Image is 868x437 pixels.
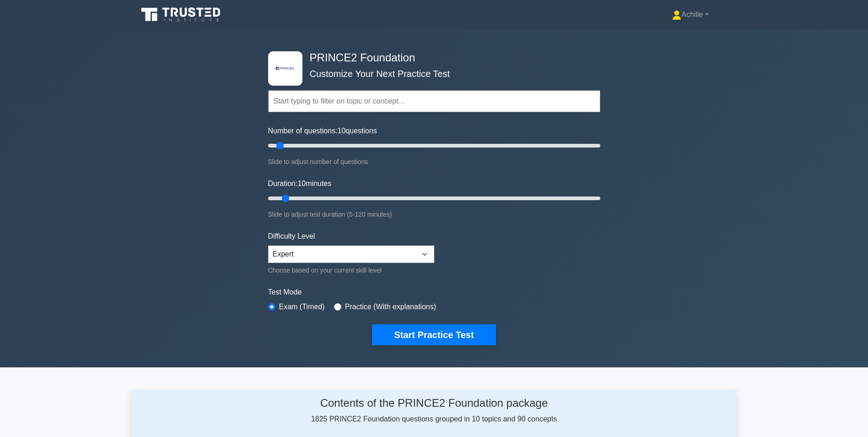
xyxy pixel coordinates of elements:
label: Test Mode [268,287,600,298]
div: Slide to adjust number of questions [268,156,600,167]
label: Difficulty Level [268,231,315,242]
label: Exam (Timed) [279,301,325,312]
h4: Contents of the PRINCE2 Foundation package [219,397,650,410]
label: Number of questions: questions [268,126,377,137]
span: 10 [297,180,306,187]
label: Practice (With explanations) [345,301,436,312]
input: Start typing to filter on topic or concept... [268,90,600,112]
button: Start Practice Test [372,324,496,345]
span: 10 [338,127,346,135]
div: Slide to adjust test duration (5-120 minutes) [268,209,600,220]
label: Duration: minutes [268,178,332,189]
div: 1825 PRINCE2 Foundation questions grouped in 10 topics and 90 concepts [219,397,650,425]
div: Choose based on your current skill level [268,265,434,276]
h4: PRINCE2 Foundation [306,51,555,65]
a: Achille [650,5,730,24]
